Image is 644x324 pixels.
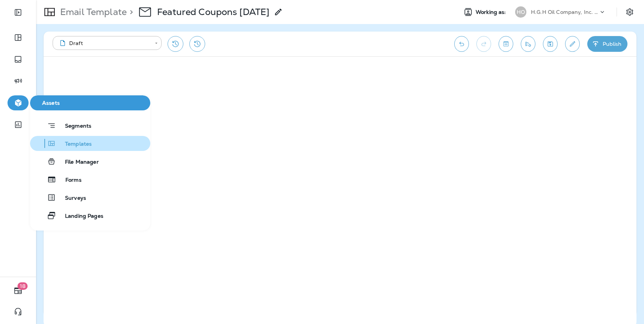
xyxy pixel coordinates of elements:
p: Email Template [57,6,127,18]
button: File Manager [30,154,150,169]
button: Edit details [565,36,580,52]
button: Send test email [521,36,535,52]
p: H.G.H Oil Company, Inc. dba Jiffy Lube [531,9,599,15]
button: Expand Sidebar [8,5,29,20]
button: Toggle preview [499,36,513,52]
span: File Manager [56,159,99,166]
button: Templates [30,136,150,151]
p: Featured Coupons [DATE] [157,6,269,18]
button: Forms [30,172,150,187]
button: Restore from previous version [168,36,183,52]
button: Publish [587,36,627,52]
span: Surveys [56,195,86,202]
button: Assets [30,95,150,110]
button: Undo [454,36,469,52]
button: Save [543,36,558,52]
button: Segments [30,118,150,133]
button: Surveys [30,190,150,205]
span: Templates [56,141,92,148]
button: Landing Pages [30,208,150,223]
span: Working as: [476,9,508,15]
span: Forms [56,177,82,184]
button: Settings [623,5,636,19]
span: 18 [18,282,28,290]
button: View Changelog [189,36,205,52]
span: Landing Pages [56,213,103,220]
span: Assets [33,100,147,106]
div: Featured Coupons September 2025 [157,6,269,18]
div: HO [515,6,526,18]
span: Segments [56,123,91,130]
div: Draft [58,39,150,47]
p: > [127,6,133,18]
